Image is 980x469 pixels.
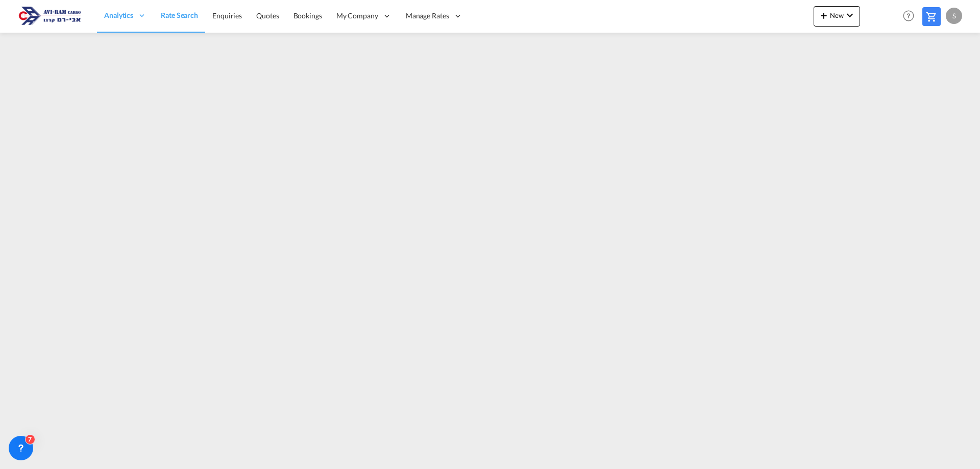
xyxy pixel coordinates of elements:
[818,9,830,21] md-icon: icon-plus 400-fg
[814,6,860,27] button: icon-plus 400-fgNewicon-chevron-down
[406,11,449,21] span: Manage Rates
[15,5,84,28] img: 166978e0a5f911edb4280f3c7a976193.png
[336,11,378,21] span: My Company
[818,11,856,19] span: New
[900,7,922,26] div: Help
[946,8,962,24] div: S
[161,11,198,19] span: Rate Search
[900,7,917,24] span: Help
[104,10,133,20] span: Analytics
[212,11,242,20] span: Enquiries
[844,9,856,21] md-icon: icon-chevron-down
[293,11,322,20] span: Bookings
[256,11,279,20] span: Quotes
